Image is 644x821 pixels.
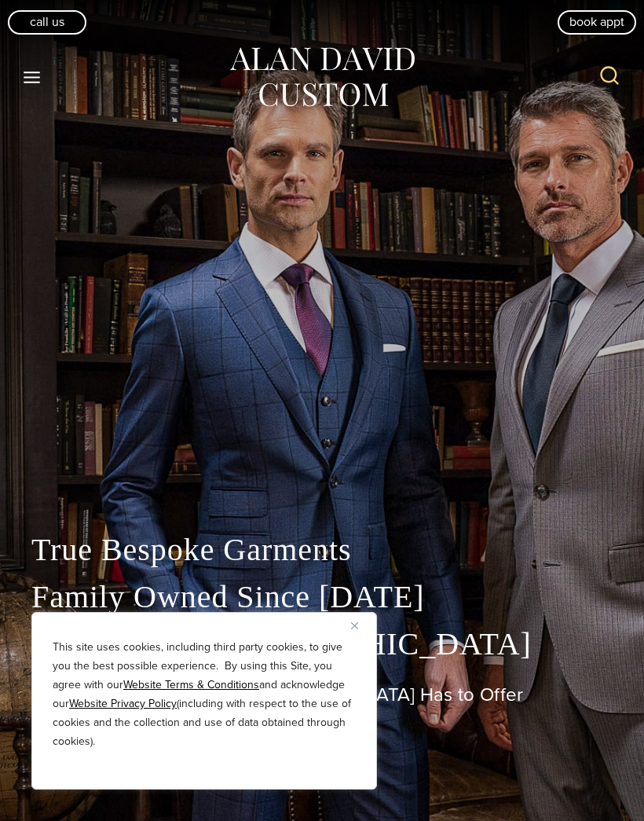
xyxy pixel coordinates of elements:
a: book appt [558,10,636,34]
button: Open menu [16,63,49,91]
a: Call Us [8,10,86,34]
img: Close [351,622,358,629]
button: Close [351,616,370,635]
a: Website Terms & Conditions [123,676,259,693]
button: View Search Form [591,58,628,96]
a: Website Privacy Policy [69,695,177,712]
p: True Bespoke Garments Family Owned Since [DATE] Made in the [GEOGRAPHIC_DATA] [31,526,613,668]
img: Alan David Custom [228,42,416,112]
p: This site uses cookies, including third party cookies, to give you the best possible experience. ... [53,638,356,751]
